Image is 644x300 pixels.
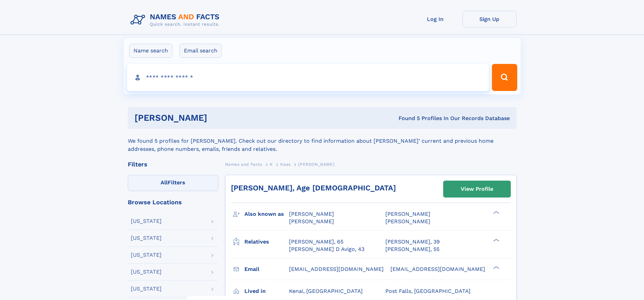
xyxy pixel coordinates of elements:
h3: Email [244,263,289,275]
a: Sign Up [462,11,517,27]
h3: Lived in [244,285,289,297]
button: Search Button [492,64,517,91]
a: [PERSON_NAME], 39 [385,238,440,246]
h1: [PERSON_NAME] [135,114,303,122]
span: All [161,179,168,186]
div: Browse Locations [128,199,218,205]
a: K [270,160,273,168]
a: [PERSON_NAME], Age [DEMOGRAPHIC_DATA] [231,184,396,192]
div: We found 5 profiles for [PERSON_NAME]. Check out our directory to find information about [PERSON_... [128,129,517,153]
div: [US_STATE] [131,252,162,258]
div: ❯ [492,265,500,270]
div: Found 5 Profiles In Our Records Database [303,115,510,122]
div: ❯ [492,210,500,215]
input: search input [127,64,489,91]
a: [PERSON_NAME], 65 [289,238,343,246]
span: Kenai, [GEOGRAPHIC_DATA] [289,288,363,294]
a: [PERSON_NAME], 55 [385,246,439,253]
span: [PERSON_NAME] [289,218,334,225]
div: [US_STATE] [131,218,162,224]
span: [EMAIL_ADDRESS][DOMAIN_NAME] [390,266,485,272]
span: [PERSON_NAME] [385,211,430,217]
span: Post Falls, [GEOGRAPHIC_DATA] [385,288,471,294]
label: Email search [180,44,222,58]
span: [PERSON_NAME] [385,218,430,225]
div: [US_STATE] [131,286,162,292]
span: [EMAIL_ADDRESS][DOMAIN_NAME] [289,266,384,272]
h3: Also known as [244,208,289,220]
label: Name search [129,44,172,58]
label: Filters [128,175,218,191]
span: Kaas [280,162,290,167]
div: [US_STATE] [131,269,162,275]
div: [US_STATE] [131,235,162,241]
span: K [270,162,273,167]
a: View Profile [444,181,510,197]
img: Logo Names and Facts [128,11,225,29]
a: Log In [408,11,462,27]
div: ❯ [492,238,500,242]
span: [PERSON_NAME] [298,162,334,167]
span: [PERSON_NAME] [289,211,334,217]
a: [PERSON_NAME] D Avigo, 43 [289,246,364,253]
div: View Profile [461,181,493,197]
a: Names and Facts [225,160,262,168]
h3: Relatives [244,236,289,248]
a: Kaas [280,160,290,168]
div: Filters [128,161,218,167]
